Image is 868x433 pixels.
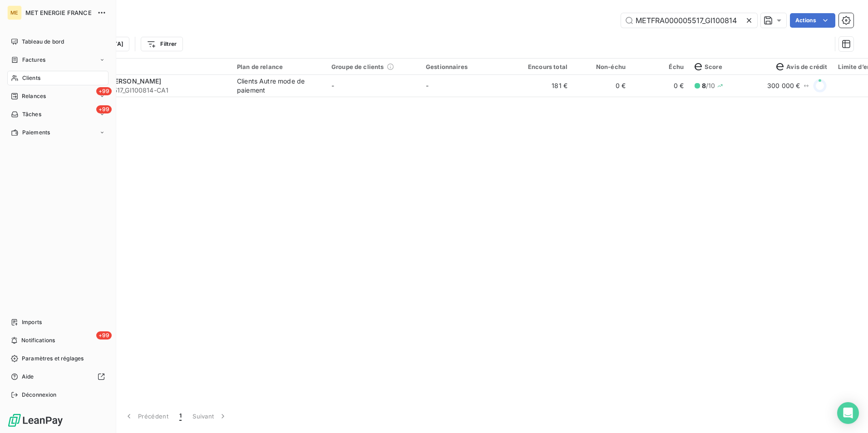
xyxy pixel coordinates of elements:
td: 181 € [515,75,573,97]
span: Groupe de clients [331,63,384,70]
span: Avis de crédit [776,63,827,70]
input: Rechercher [621,13,757,28]
span: Imports [22,318,42,326]
span: Factures [22,56,45,64]
div: Encours total [520,63,567,70]
span: 1 [179,412,182,421]
td: 0 € [631,75,689,97]
span: +99 [96,331,112,340]
span: / 10 [702,81,715,90]
div: Plan de relance [237,63,321,70]
span: - [331,82,334,89]
span: Aide [22,373,34,381]
span: Score [695,63,722,70]
span: Paiements [22,128,50,137]
button: Suivant [187,407,233,426]
button: 1 [174,407,187,426]
a: Aide [7,369,108,384]
button: Précédent [119,407,174,426]
td: 0 € [573,75,631,97]
span: Relances [22,92,46,100]
span: Tableau de bord [22,38,64,46]
div: Gestionnaires [426,63,509,70]
span: +99 [96,87,112,95]
span: Notifications [21,336,55,344]
div: ME [7,5,22,20]
span: Clients [22,74,40,82]
div: Échu [636,63,684,70]
button: Filtrer [141,37,182,51]
span: +99 [96,105,112,113]
div: Non-échu [578,63,626,70]
div: Clients Autre mode de paiement [237,77,321,95]
span: - [426,82,429,89]
span: 300 000 € [767,81,800,90]
span: METFRA000005517_GI100814-CA1 [63,86,226,95]
span: Paramètres et réglages [22,354,84,363]
span: 8 [702,82,706,89]
span: Déconnexion [22,391,57,399]
span: Tâches [22,110,41,118]
span: MET ENERGIE FRANCE [25,9,92,16]
img: Logo LeanPay [7,413,64,428]
button: Actions [790,13,835,28]
div: Open Intercom Messenger [837,402,859,424]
